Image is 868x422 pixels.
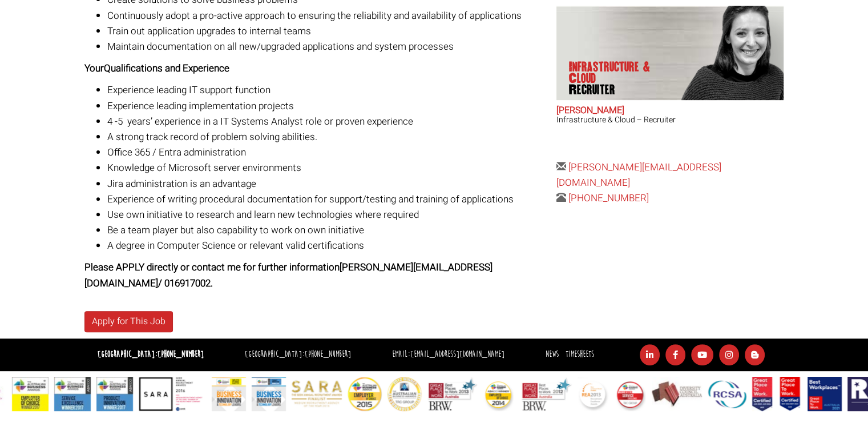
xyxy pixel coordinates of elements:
[107,129,548,145] li: A strong track record of problem solving abilities.
[674,6,784,100] img: Sara O'Toole does Infrastructure & Cloud Recruiter
[107,82,548,98] li: Experience leading IT support function
[158,349,204,360] a: [PHONE_NUMBER]
[107,238,548,253] li: A degree in Computer Science or relevant valid certifications
[569,84,657,95] span: Recruiter
[107,160,548,176] li: Knowledge of Microsoft server environments
[84,61,104,75] strong: Your
[107,222,548,238] li: Be a team player but also capability to work on own initiative
[568,191,649,205] a: [PHONE_NUMBER]
[242,347,354,363] li: [GEOGRAPHIC_DATA]:
[556,160,721,190] a: [PERSON_NAME][EMAIL_ADDRESS][DOMAIN_NAME]
[305,349,351,360] a: [PHONE_NUMBER]
[107,192,548,207] li: Experience of writing procedural documentation for support/testing and training of applications
[556,116,784,124] h3: Infrastructure & Cloud – Recruiter
[107,8,548,23] li: Continuously adopt a pro-active approach to ensuring the reliability and availability of applicat...
[410,349,504,360] a: [EMAIL_ADDRESS][DOMAIN_NAME]
[107,145,548,160] li: Office 365 / Entra administration
[107,23,548,39] li: Train out application upgrades to internal teams
[84,311,173,332] a: Apply for This Job
[104,61,229,75] b: Qualifications and Experience
[107,39,548,54] li: Maintain documentation on all new/upgraded applications and system processes
[107,98,548,114] li: Experience leading implementation projects
[107,114,548,129] li: 4 -5 years’ experience in a IT Systems Analyst role or proven experience
[546,349,559,360] a: News
[98,349,204,360] strong: [GEOGRAPHIC_DATA]:
[556,106,784,116] h2: [PERSON_NAME]
[107,176,548,192] li: Jira administration is an advantage
[84,260,492,290] strong: Please APPLY directly or contact me for further information [PERSON_NAME][EMAIL_ADDRESS][DOMAIN_N...
[107,207,548,222] li: Use own initiative to research and learn new technologies where required
[389,347,507,363] li: Email:
[569,61,657,95] p: Infrastructure & Cloud
[566,349,594,360] a: Timesheets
